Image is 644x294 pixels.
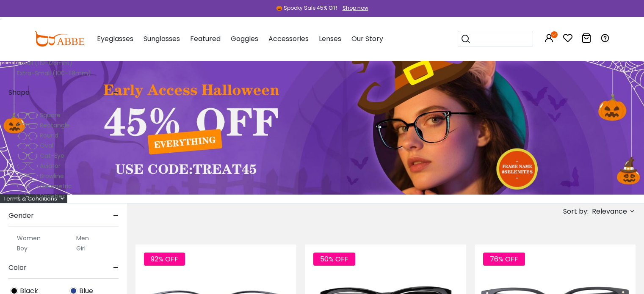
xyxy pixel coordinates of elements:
span: Our Story [351,34,383,44]
a: Shop now [338,4,368,11]
span: - [113,258,119,278]
label: Extra-Small (100-118mm) [17,68,91,78]
img: Rectangle.png [17,121,38,130]
img: Varieties.png [17,192,38,201]
span: 92% OFF [144,253,185,266]
span: Shape [8,82,30,103]
span: Geometric [40,182,72,190]
span: Aviator [40,162,61,170]
span: 76% OFF [483,253,525,266]
span: Varieties [40,192,65,201]
span: Color [8,258,27,278]
span: Featured [190,34,221,44]
label: Girl [76,243,86,253]
span: - [113,206,119,226]
div: 🎃 Spooky Sale 45% Off! [276,4,337,12]
span: Eyeglasses [97,34,133,44]
span: Rectangle [40,121,70,129]
span: Browline [40,172,64,180]
span: Cat-Eye [40,151,64,160]
img: Square.png [17,111,38,120]
span: Round [40,131,58,140]
img: Cat-Eye.png [17,152,38,160]
span: 50% OFF [313,253,355,266]
img: abbeglasses.com [34,31,84,47]
span: Goggles [231,34,258,44]
label: Men [76,233,89,243]
span: Gender [8,206,34,226]
div: Shop now [343,4,368,12]
span: Accessories [268,34,309,44]
img: Round.png [17,132,38,140]
img: Geometric.png [17,182,38,191]
img: Browline.png [17,172,38,181]
span: Sort by: [563,206,589,216]
img: Oval.png [17,142,38,150]
span: Sunglasses [144,34,180,44]
span: Square [40,111,61,119]
span: Relevance [592,204,627,219]
label: Women [17,233,41,243]
img: Aviator.png [17,162,38,170]
label: Boy [17,243,28,253]
label: Small (119-125mm) [17,58,72,68]
span: Oval [40,141,53,150]
span: - [113,82,119,103]
span: Lenses [319,34,341,44]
